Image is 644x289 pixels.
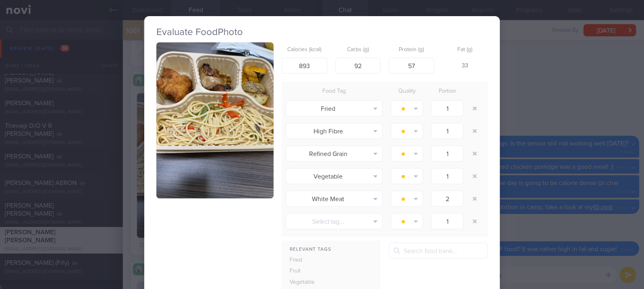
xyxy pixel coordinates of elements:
button: White Meat [286,191,383,207]
div: Quality [387,86,427,97]
input: 1.0 [431,213,463,229]
input: 1.0 [431,168,463,184]
button: High Fibre [286,123,383,139]
label: Protein (g) [392,46,431,54]
input: 33 [335,58,381,74]
div: Relevant Tags [282,245,381,255]
input: 1.0 [431,100,463,116]
button: Select tag... [286,213,383,229]
input: 1.0 [431,123,463,139]
label: Calories (kcal) [285,46,324,54]
label: Carbs (g) [339,46,378,54]
button: Fried [286,100,383,116]
div: 33 [442,58,488,75]
input: 9 [389,58,434,74]
div: Fruit [282,266,333,277]
input: 1.0 [431,191,463,207]
div: Food Tag [282,86,387,97]
input: 1.0 [431,146,463,162]
div: Fried [282,255,333,266]
div: Vegetable [282,277,333,288]
input: 250 [282,58,327,74]
label: Fat (g) [446,46,485,54]
input: Search food bank... [389,243,488,259]
button: Vegetable [286,168,383,184]
button: Refined Grain [286,146,383,162]
div: Portion [427,86,467,97]
h2: Evaluate Food Photo [156,26,488,38]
